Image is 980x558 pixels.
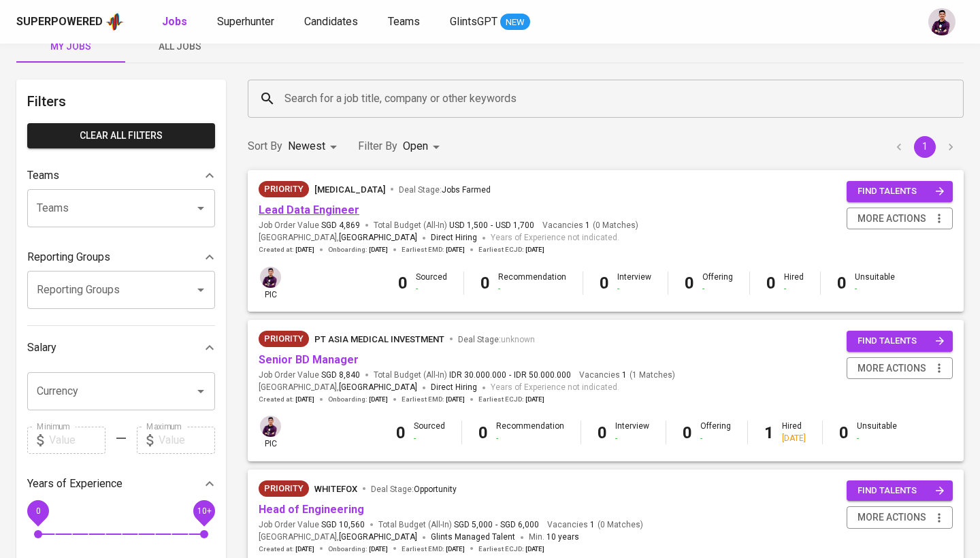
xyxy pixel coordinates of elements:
[514,370,571,381] span: IDR 50.000.000
[847,208,953,230] button: more actions
[259,531,417,544] span: [GEOGRAPHIC_DATA] ,
[371,485,457,494] span: Deal Stage :
[191,382,210,401] button: Open
[217,15,274,28] span: Superhunter
[414,433,445,444] div: -
[248,138,282,154] p: Sort By
[396,423,406,442] b: 0
[339,231,417,245] span: [GEOGRAPHIC_DATA]
[498,283,566,295] div: -
[259,182,309,196] span: Priority
[27,249,110,265] p: Reporting Groups
[259,482,309,495] span: Priority
[259,544,314,554] span: Created at :
[491,220,493,231] span: -
[847,357,953,380] button: more actions
[259,245,314,255] span: Created at :
[27,470,215,497] div: Years of Experience
[446,395,465,404] span: [DATE]
[847,181,953,202] button: find talents
[764,423,774,442] b: 1
[837,274,847,293] b: 0
[700,421,731,444] div: Offering
[374,370,571,381] span: Total Budget (All-In)
[500,519,539,531] span: SGD 6,000
[304,15,358,28] span: Candidates
[27,91,215,112] h6: Filters
[458,335,535,344] span: Deal Stage :
[191,280,210,299] button: Open
[288,138,325,154] p: Newest
[259,480,309,497] div: New Job received from Demand Team
[498,272,566,295] div: Recommendation
[374,220,534,231] span: Total Budget (All-In)
[259,181,309,197] div: New Job received from Demand Team
[886,136,964,158] nav: pagination navigation
[857,210,926,227] span: more actions
[431,382,477,392] span: Direct Hiring
[839,423,849,442] b: 0
[388,14,423,31] a: Teams
[162,14,190,31] a: Jobs
[857,333,945,349] span: find talents
[295,544,314,554] span: [DATE]
[446,245,465,255] span: [DATE]
[402,395,465,404] span: Earliest EMD :
[847,506,953,529] button: more actions
[259,332,309,346] span: Priority
[259,331,309,347] div: New Job received from Demand Team
[259,519,365,531] span: Job Order Value
[35,506,40,515] span: 0
[288,134,342,159] div: Newest
[478,423,488,442] b: 0
[615,433,649,444] div: -
[683,423,692,442] b: 0
[583,220,590,231] span: 1
[598,423,607,442] b: 0
[24,38,117,55] span: My Jobs
[847,331,953,352] button: find talents
[27,334,215,361] div: Salary
[857,184,945,199] span: find talents
[525,544,544,554] span: [DATE]
[402,544,465,554] span: Earliest EMD :
[217,14,277,31] a: Superhunter
[495,220,534,231] span: USD 1,700
[295,395,314,404] span: [DATE]
[784,272,804,295] div: Hired
[588,519,595,531] span: 1
[358,138,397,154] p: Filter By
[399,185,491,195] span: Deal Stage :
[314,484,357,494] span: Whitefox
[478,395,544,404] span: Earliest ECJD :
[702,272,733,295] div: Offering
[403,139,428,152] span: Open
[259,203,359,216] a: Lead Data Engineer
[855,272,895,295] div: Unsuitable
[857,433,897,444] div: -
[259,231,417,245] span: [GEOGRAPHIC_DATA] ,
[496,421,564,444] div: Recommendation
[369,544,388,554] span: [DATE]
[259,395,314,404] span: Created at :
[491,381,619,395] span: Years of Experience not indicated.
[416,283,447,295] div: -
[16,12,124,32] a: Superpoweredapp logo
[847,480,953,502] button: find talents
[388,15,420,28] span: Teams
[857,483,945,499] span: find talents
[615,421,649,444] div: Interview
[782,433,806,444] div: [DATE]
[398,274,408,293] b: 0
[547,519,643,531] span: Vacancies ( 0 Matches )
[446,544,465,554] span: [DATE]
[495,519,497,531] span: -
[529,532,579,542] span: Min.
[442,185,491,195] span: Jobs Farmed
[259,414,282,450] div: pic
[314,184,385,195] span: [MEDICAL_DATA]
[403,134,444,159] div: Open
[702,283,733,295] div: -
[259,353,359,366] a: Senior BD Manager
[617,283,651,295] div: -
